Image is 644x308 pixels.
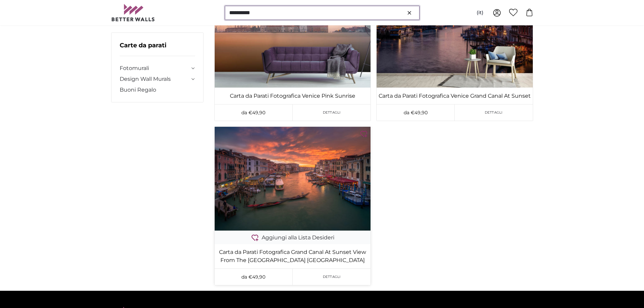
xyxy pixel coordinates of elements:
[485,110,503,115] span: Dettagli
[262,234,334,242] span: Aggiungi alla Lista Desideri
[216,248,369,264] a: Carta da Parati Fotografica Grand Canal At Sunset View From The [GEOGRAPHIC_DATA] [GEOGRAPHIC_DATA]
[241,274,265,280] span: da €49,90
[323,110,341,115] span: Dettagli
[120,64,195,72] summary: Fotomurali
[404,110,428,116] span: da €49,90
[455,104,533,121] a: Dettagli
[215,127,371,244] a: photo-wallpaper-antique-compass-xl Aggiungi alla Lista Desideri
[111,4,155,21] img: Betterwalls
[293,104,371,121] a: Dettagli
[120,64,190,72] a: Fotomurali
[215,233,371,242] button: Aggiungi alla Lista Desideri
[120,75,190,83] a: Design Wall Murals
[120,41,195,56] h3: Carte da parati
[120,86,195,94] a: Buoni Regalo
[471,7,489,19] button: (it)
[215,127,371,231] img: photo-wallpaper-antique-compass-xl
[378,92,531,100] a: Carta da Parati Fotografica Venice Grand Canal At Sunset
[293,269,371,285] a: Dettagli
[120,75,195,83] summary: Design Wall Murals
[241,110,265,116] span: da €49,90
[323,274,341,279] span: Dettagli
[216,92,369,100] a: Carta da Parati Fotografica Venice Pink Sunrise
